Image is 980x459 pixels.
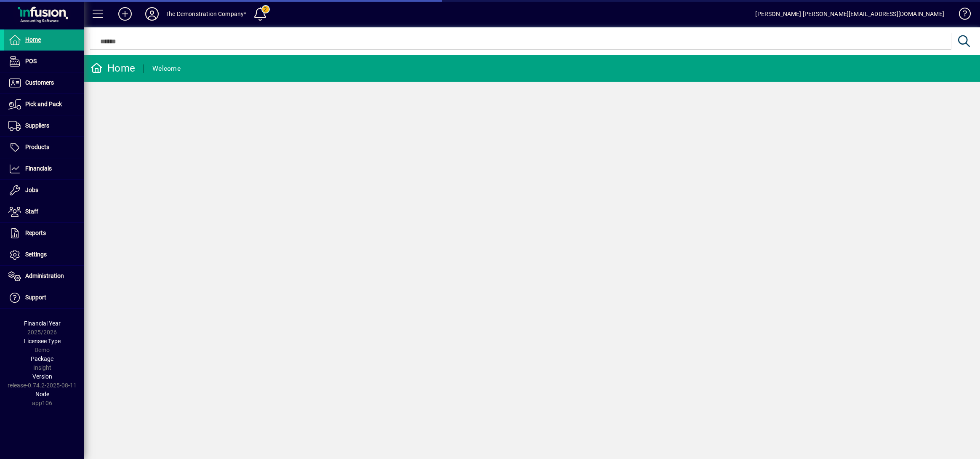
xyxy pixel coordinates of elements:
div: Welcome [152,62,181,75]
span: Financial Year [24,320,61,327]
button: Profile [138,6,165,21]
a: Administration [4,266,84,287]
a: Settings [4,244,84,265]
span: Suppliers [25,122,49,129]
a: Staff [4,201,84,222]
a: Pick and Pack [4,94,84,115]
span: Licensee Type [24,338,61,344]
span: Products [25,144,49,150]
a: Support [4,287,84,308]
a: Jobs [4,180,84,201]
div: [PERSON_NAME] [PERSON_NAME][EMAIL_ADDRESS][DOMAIN_NAME] [755,7,944,21]
span: Node [35,391,49,398]
span: Reports [25,229,46,236]
span: Support [25,294,46,301]
a: Suppliers [4,115,84,136]
a: POS [4,51,84,72]
span: Settings [25,251,47,258]
div: The Demonstration Company* [165,7,247,21]
span: Package [31,355,53,362]
a: Financials [4,158,84,179]
div: Home [91,61,135,75]
a: Knowledge Base [953,2,969,29]
span: POS [25,58,37,64]
span: Administration [25,272,64,279]
a: Products [4,137,84,158]
a: Customers [4,72,84,93]
span: Customers [25,79,54,86]
span: Pick and Pack [25,101,62,107]
button: Add [112,6,138,21]
span: Home [25,36,41,43]
span: Version [32,373,52,380]
span: Jobs [25,187,38,193]
span: Financials [25,165,52,172]
a: Reports [4,223,84,244]
span: Staff [25,208,38,215]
